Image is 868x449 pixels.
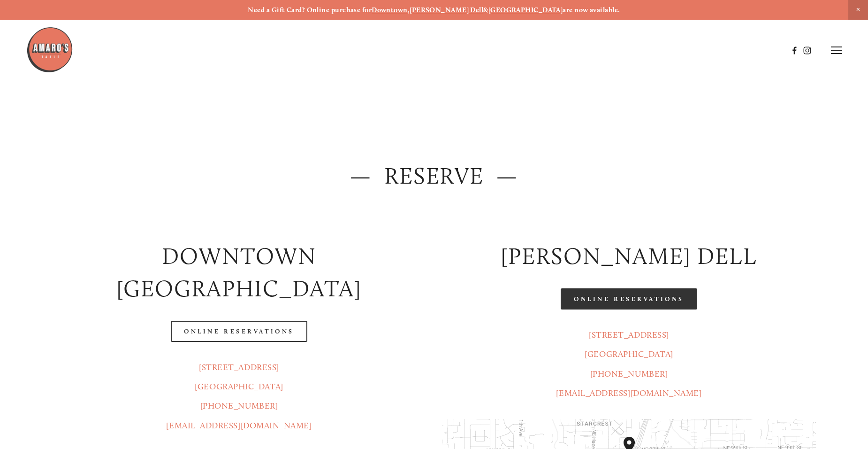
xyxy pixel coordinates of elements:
[372,6,408,14] a: Downtown
[26,26,73,73] img: Amaro's Table
[483,6,488,14] strong: &
[589,330,669,340] a: [STREET_ADDRESS]
[408,6,410,14] strong: ,
[488,6,563,14] a: [GEOGRAPHIC_DATA]
[52,160,816,192] h2: — Reserve —
[442,240,816,272] h2: [PERSON_NAME] DELL
[166,420,312,431] a: [EMAIL_ADDRESS][DOMAIN_NAME]
[563,6,620,14] strong: are now available.
[199,362,279,372] a: [STREET_ADDRESS]
[200,401,278,411] a: [PHONE_NUMBER]
[410,6,483,14] a: [PERSON_NAME] Dell
[561,288,697,310] a: Online Reservations
[52,240,426,305] h2: Downtown [GEOGRAPHIC_DATA]
[556,388,701,398] a: [EMAIL_ADDRESS][DOMAIN_NAME]
[585,349,673,359] a: [GEOGRAPHIC_DATA]
[195,381,283,392] a: [GEOGRAPHIC_DATA]
[590,369,668,379] a: [PHONE_NUMBER]
[248,6,372,14] strong: Need a Gift Card? Online purchase for
[171,321,307,342] a: Online Reservations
